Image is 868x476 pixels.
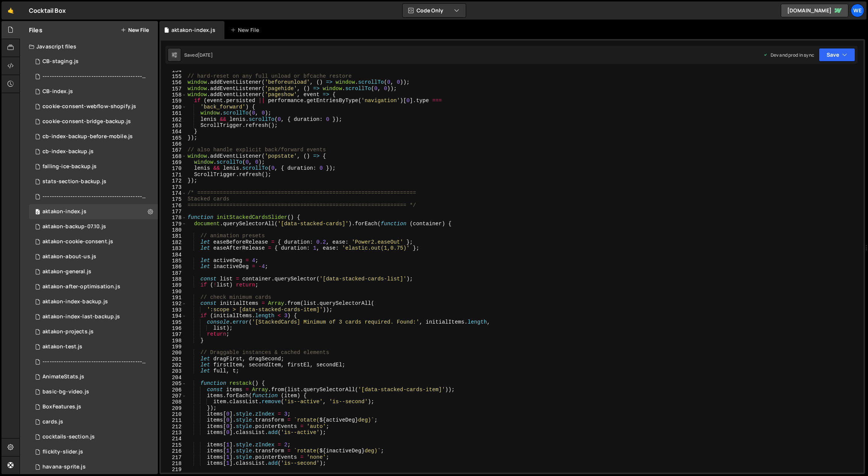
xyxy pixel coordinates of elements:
[161,172,186,178] div: 171
[161,117,186,123] div: 162
[161,442,186,448] div: 215
[161,190,186,196] div: 174
[161,203,186,209] div: 176
[42,148,94,155] div: cb-index-backup.js
[171,26,215,34] div: aktakon-index.js
[161,123,186,129] div: 163
[161,147,186,153] div: 167
[161,393,186,399] div: 207
[161,129,186,135] div: 164
[42,133,133,140] div: cb-index-backup-before-mobile.js
[42,434,95,440] div: cocktails-section.js
[198,52,213,58] div: [DATE]
[161,196,186,202] div: 175
[161,455,186,461] div: 217
[781,4,848,17] a: [DOMAIN_NAME]
[161,154,186,160] div: 168
[29,6,66,15] div: Cocktail Box
[161,289,186,295] div: 190
[42,313,120,320] div: aktakon-index-last-backup.js
[161,448,186,454] div: 216
[161,424,186,430] div: 212
[29,189,161,204] div: 12094/46984.js
[161,350,186,356] div: 200
[161,178,186,184] div: 172
[161,252,186,258] div: 184
[42,178,106,185] div: stats-section-backup.js
[29,459,158,474] div: 12094/36679.js
[42,118,131,125] div: cookie-consent-bridge-backup.js
[403,4,466,17] button: Code Only
[161,270,186,276] div: 187
[161,98,186,104] div: 159
[29,54,158,69] div: 12094/47545.js
[161,264,186,270] div: 186
[161,86,186,92] div: 157
[29,264,158,279] div: 12094/45380.js
[161,227,186,233] div: 180
[42,283,120,290] div: aktakon-after-optimisation.js
[29,219,158,234] div: 12094/47992.js
[29,99,158,114] div: 12094/47944.js
[161,467,186,473] div: 219
[42,298,108,305] div: aktakon-index-backup.js
[42,268,91,275] div: aktakon-general.js
[161,135,186,141] div: 165
[161,417,186,423] div: 211
[161,430,186,436] div: 213
[42,238,113,245] div: aktakon-cookie-consent.js
[29,114,158,129] div: 12094/48015.js
[29,204,158,219] div: 12094/43364.js
[161,258,186,264] div: 185
[161,461,186,467] div: 218
[42,163,97,170] div: falling-ice-backup.js
[121,27,149,33] button: New File
[29,294,158,309] div: 12094/44174.js
[42,253,96,260] div: aktakon-about-us.js
[29,414,158,429] div: 12094/34793.js
[2,2,20,20] a: 🤙
[161,399,186,405] div: 208
[184,52,213,58] div: Saved
[161,307,186,313] div: 193
[42,208,86,215] div: aktakon-index.js
[29,144,158,159] div: 12094/46847.js
[42,58,79,65] div: CB-staging.js
[161,184,186,190] div: 173
[42,193,146,200] div: ----------------------------------------------------------------.js
[161,331,186,337] div: 197
[29,69,161,84] div: 12094/47546.js
[29,429,158,444] div: 12094/36060.js
[161,80,186,86] div: 156
[42,328,94,335] div: aktakon-projects.js
[161,362,186,368] div: 202
[161,215,186,221] div: 178
[29,234,158,249] div: 12094/47870.js
[42,419,63,425] div: cards.js
[42,389,89,395] div: basic-bg-video.js
[161,276,186,282] div: 188
[161,338,186,344] div: 198
[29,324,158,339] div: 12094/44389.js
[161,110,186,116] div: 161
[161,356,186,362] div: 201
[161,92,186,98] div: 158
[161,221,186,227] div: 179
[161,209,186,215] div: 177
[161,160,186,166] div: 169
[161,405,186,411] div: 209
[851,4,864,17] a: We
[161,233,186,239] div: 181
[161,368,186,374] div: 203
[29,129,158,144] div: 12094/47451.js
[161,436,186,442] div: 214
[161,313,186,319] div: 194
[161,325,186,331] div: 196
[35,209,40,215] span: 0
[161,104,186,110] div: 160
[29,249,158,264] div: 12094/44521.js
[161,166,186,172] div: 170
[29,26,42,34] h2: Files
[42,73,146,80] div: --------------------------------------------------------------------------------.js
